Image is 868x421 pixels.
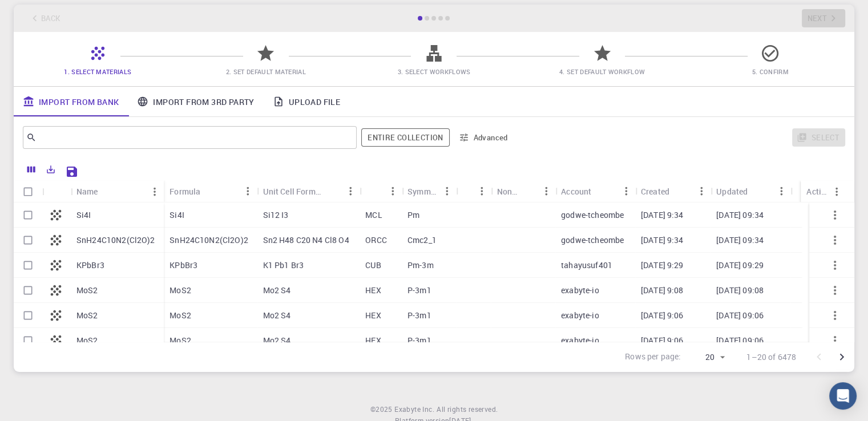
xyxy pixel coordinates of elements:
p: [DATE] 09:06 [716,335,764,346]
p: tahayusuf401 [561,260,612,271]
div: Created [635,180,710,203]
div: Symmetry [407,180,438,203]
p: ORCC [365,234,387,246]
span: Exabyte Inc. [394,404,434,414]
p: CUB [365,260,381,271]
button: Menu [537,182,555,200]
p: [DATE] 09:08 [716,285,764,296]
button: Menu [383,182,402,200]
p: Mo2 S4 [263,285,291,296]
p: SnH24C10N2(Cl2O)2 [76,234,155,246]
p: Pm [407,209,419,221]
div: Actions [806,180,827,203]
p: 1–20 of 6478 [746,351,796,363]
p: exabyte-io [561,285,599,296]
p: HEX [365,310,381,321]
button: Go to next page [830,346,853,369]
span: 5. Confirm [752,67,789,76]
span: Filter throughout whole library including sets (folders) [361,128,449,147]
p: Pm-3m [407,260,434,271]
div: Created [641,180,669,203]
span: Support [23,8,64,18]
p: MoS2 [169,285,191,296]
button: Sort [748,182,766,200]
span: 4. Set Default Workflow [559,67,645,76]
button: Menu [341,182,360,200]
a: Import From 3rd Party [128,87,263,116]
span: © 2025 [370,404,394,415]
div: Tags [457,180,491,203]
p: KPbBr3 [169,260,197,271]
p: MoS2 [169,335,191,346]
button: Menu [239,182,257,200]
button: Menu [146,183,164,201]
button: Save Explorer Settings [60,160,83,183]
button: Menu [773,182,791,200]
div: Open Intercom Messenger [829,382,857,410]
p: K1 Pb1 Br3 [263,260,304,271]
p: [DATE] 09:34 [716,234,764,246]
div: Lattice [360,180,402,203]
p: P-3m1 [407,285,431,296]
button: Sort [365,182,383,200]
span: 2. Set Default Material [226,67,306,76]
p: Mo2 S4 [263,310,291,321]
p: [DATE] 9:34 [641,209,684,221]
button: Menu [827,183,846,201]
p: godwe-tcheombe [561,234,624,246]
p: Sn2 H48 C20 N4 Cl8 O4 [263,234,349,246]
p: [DATE] 9:08 [641,285,684,296]
p: Rows per page: [625,351,681,364]
div: Account [561,180,591,203]
p: SnH24C10N2(Cl2O)2 [169,234,248,246]
p: [DATE] 09:29 [716,260,764,271]
a: Exabyte Inc. [394,404,434,415]
a: Upload File [264,87,349,116]
p: Si4I [169,209,184,221]
div: Unit Cell Formula [263,180,324,203]
p: MoS2 [169,310,191,321]
button: Sort [591,182,609,200]
button: Entire collection [361,128,449,147]
p: MCL [365,209,382,221]
div: Name [71,180,164,203]
p: KPbBr3 [76,260,104,271]
button: Sort [98,183,116,201]
p: HEX [365,285,381,296]
p: HEX [365,335,381,346]
p: [DATE] 9:34 [641,234,684,246]
div: Formula [169,180,200,203]
span: 1. Select Materials [64,67,131,76]
p: Si12 I3 [263,209,289,221]
span: All rights reserved. [437,404,498,415]
div: Symmetry [402,180,457,203]
p: MoS2 [76,285,98,296]
p: godwe-tcheombe [561,209,624,221]
p: exabyte-io [561,310,599,321]
button: Columns [22,160,41,179]
div: Icon [42,180,71,203]
button: Menu [473,182,491,200]
div: Name [76,180,98,203]
button: Sort [669,182,688,200]
p: P-3m1 [407,335,431,346]
span: 3. Select Workflows [397,67,470,76]
div: Formula [164,180,257,203]
p: [DATE] 9:06 [641,310,684,321]
button: Menu [692,182,710,200]
p: exabyte-io [561,335,599,346]
p: Si4I [76,209,91,221]
div: Updated [716,180,748,203]
button: Sort [519,182,537,200]
div: Unit Cell Formula [257,180,360,203]
div: Actions [801,180,846,203]
button: Sort [323,182,341,200]
div: Non-periodic [491,180,555,203]
button: Sort [462,182,481,200]
p: P-3m1 [407,310,431,321]
p: [DATE] 09:06 [716,310,764,321]
div: Non-periodic [496,180,519,203]
div: Updated [710,180,790,203]
button: Menu [438,182,457,200]
p: [DATE] 9:29 [641,260,684,271]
